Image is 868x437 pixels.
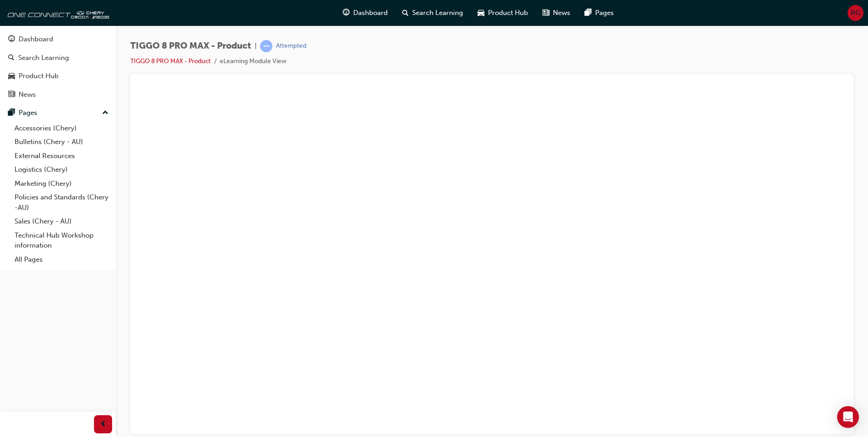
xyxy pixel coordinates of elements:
[130,41,251,51] span: TIGGO 8 PRO MAX - Product
[343,7,350,19] span: guage-icon
[11,135,112,149] a: Bulletins (Chery - AU)
[260,40,272,52] span: learningRecordVerb_ATTEMPT-icon
[488,8,528,18] span: Product Hub
[102,107,108,119] span: up-icon
[11,228,112,253] a: Technical Hub Workshop information
[255,41,256,51] span: |
[470,4,535,22] a: car-iconProduct Hub
[130,57,211,65] a: TIGGO 8 PRO MAX - Product
[11,163,112,177] a: Logistics (Chery)
[353,8,388,18] span: Dashboard
[19,89,36,100] div: News
[4,68,112,84] a: Product Hub
[848,5,863,21] button: RG
[11,177,112,191] a: Marketing (Chery)
[18,53,69,63] div: Search Learning
[595,8,614,18] span: Pages
[402,7,409,19] span: search-icon
[395,4,470,22] a: search-iconSearch Learning
[4,104,112,121] button: Pages
[19,108,37,118] div: Pages
[276,42,306,50] div: Attempted
[851,8,860,18] span: RG
[8,91,15,99] span: news-icon
[11,149,112,163] a: External Resources
[4,50,112,66] a: Search Learning
[577,4,621,22] a: pages-iconPages
[553,8,570,18] span: News
[4,29,112,104] button: DashboardSearch LearningProduct HubNews
[335,4,395,22] a: guage-iconDashboard
[837,406,859,428] div: Open Intercom Messenger
[220,56,286,67] li: eLearning Module View
[19,34,53,45] div: Dashboard
[11,253,112,267] a: All Pages
[11,214,112,228] a: Sales (Chery - AU)
[100,419,107,430] span: prev-icon
[478,7,484,19] span: car-icon
[412,8,463,18] span: Search Learning
[8,54,15,62] span: search-icon
[535,4,577,22] a: news-iconNews
[8,35,15,44] span: guage-icon
[11,121,112,135] a: Accessories (Chery)
[542,7,549,19] span: news-icon
[8,109,15,117] span: pages-icon
[585,7,592,19] span: pages-icon
[4,31,112,48] a: Dashboard
[8,72,15,80] span: car-icon
[19,71,59,81] div: Product Hub
[5,4,109,22] img: oneconnect
[4,86,112,103] a: News
[11,190,112,214] a: Policies and Standards (Chery -AU)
